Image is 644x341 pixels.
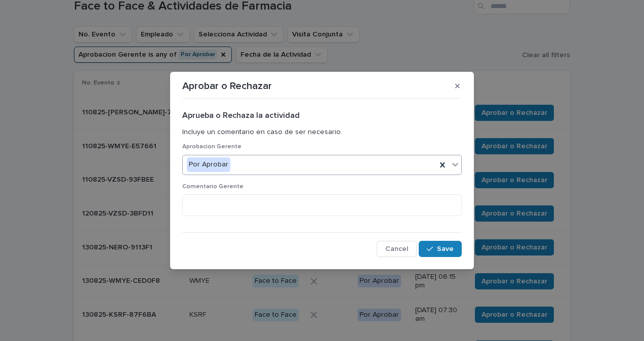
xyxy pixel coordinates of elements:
[182,80,272,92] p: Aprobar o Rechazar
[385,245,408,252] span: Cancel
[437,245,454,252] span: Save
[419,241,462,257] button: Save
[182,184,244,190] span: Comentario Gerente
[182,128,462,137] p: Incluye un comentario en caso de ser necesario.
[187,157,230,172] div: Por Aprobar
[377,241,417,257] button: Cancel
[182,144,241,150] span: Aprobacion Gerente
[182,111,462,120] h2: Aprueba o Rechaza la actividad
